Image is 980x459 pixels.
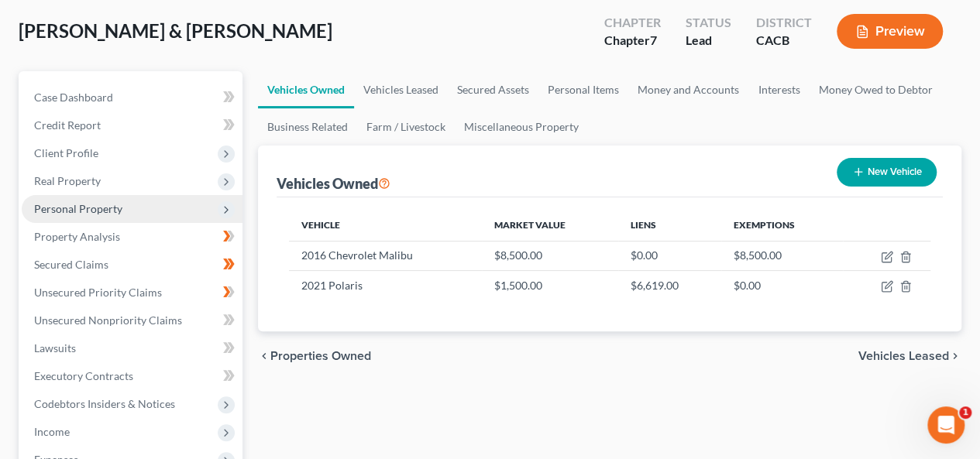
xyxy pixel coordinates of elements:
th: Market Value [482,210,617,241]
span: Property Analysis [34,230,120,243]
a: Money and Accounts [628,71,748,108]
span: Client Profile [34,146,98,159]
span: Unsecured Nonpriority Claims [34,313,182,327]
a: Miscellaneous Property [455,108,588,146]
td: $0.00 [721,271,843,300]
span: Codebtors Insiders & Notices [34,397,175,410]
span: 7 [650,33,657,47]
span: 1 [959,406,971,419]
span: Personal Property [34,202,122,215]
button: chevron_left Properties Owned [258,350,371,362]
div: Vehicles Owned [277,174,390,193]
a: Business Related [258,108,357,146]
i: chevron_left [258,350,270,362]
td: 2016 Chevrolet Malibu [289,241,482,270]
span: Credit Report [34,118,101,132]
span: Real Property [34,174,101,187]
span: Secured Claims [34,258,108,271]
div: Status [686,14,731,32]
a: Lawsuits [22,334,242,362]
span: Income [34,425,70,438]
button: Vehicles Leased chevron_right [858,350,961,362]
iframe: Intercom live chat [927,406,965,444]
th: Liens [618,210,721,241]
td: $1,500.00 [482,271,617,300]
a: Vehicles Leased [354,71,448,108]
div: District [756,14,812,32]
a: Unsecured Priority Claims [22,279,242,307]
td: $8,500.00 [721,241,843,270]
a: Personal Items [538,71,628,108]
th: Vehicle [289,210,482,241]
button: New Vehicle [837,158,937,187]
span: Lawsuits [34,341,76,355]
span: [PERSON_NAME] & [PERSON_NAME] [19,19,332,42]
div: Chapter [604,14,661,32]
span: Case Dashboard [34,91,113,104]
span: Executory Contracts [34,369,133,382]
a: Secured Claims [22,251,242,279]
span: Unsecured Priority Claims [34,286,162,299]
a: Farm / Livestock [357,108,455,146]
td: 2021 Polaris [289,271,482,300]
a: Case Dashboard [22,84,242,111]
a: Property Analysis [22,223,242,251]
span: Vehicles Leased [858,350,949,362]
div: CACB [756,32,812,50]
span: Properties Owned [270,350,371,362]
a: Unsecured Nonpriority Claims [22,307,242,334]
div: Chapter [604,32,661,50]
a: Executory Contracts [22,362,242,390]
td: $6,619.00 [618,271,721,300]
a: Interests [748,71,809,108]
i: chevron_right [949,350,961,362]
div: Lead [686,32,731,50]
a: Secured Assets [448,71,538,108]
a: Credit Report [22,111,242,139]
td: $8,500.00 [482,241,617,270]
button: Preview [837,14,943,49]
a: Vehicles Owned [258,71,354,108]
td: $0.00 [618,241,721,270]
a: Money Owed to Debtor [809,71,941,108]
th: Exemptions [721,210,843,241]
